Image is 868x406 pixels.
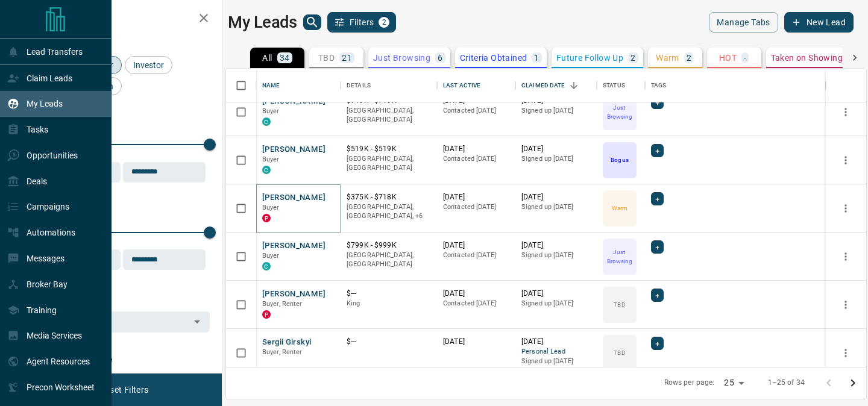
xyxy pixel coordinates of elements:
div: condos.ca [262,117,271,126]
p: Signed up [DATE] [521,202,591,212]
p: $519K - $519K [347,144,431,154]
p: [DATE] [443,240,509,251]
button: Go to next page [841,371,865,395]
p: [DATE] [443,289,509,299]
button: more [837,103,855,121]
p: Just Browsing [604,103,635,121]
p: [DATE] [521,289,591,299]
div: Last Active [437,69,515,102]
p: Signed up [DATE] [521,357,591,366]
button: more [837,344,855,362]
span: + [655,241,659,253]
p: [DATE] [443,337,509,347]
div: Tags [651,69,667,102]
button: more [837,151,855,169]
p: King [347,299,431,308]
button: [PERSON_NAME] [262,289,325,300]
button: [PERSON_NAME] [262,240,325,252]
p: [GEOGRAPHIC_DATA], [GEOGRAPHIC_DATA] [347,251,431,269]
h1: My Leads [228,13,297,32]
p: [DATE] [521,144,591,154]
p: [GEOGRAPHIC_DATA], [GEOGRAPHIC_DATA] [347,154,431,173]
p: HOT [719,54,737,62]
button: Open [189,313,206,330]
div: property.ca [262,214,271,222]
div: + [651,144,664,157]
button: Reset Filters [92,379,156,400]
div: condos.ca [262,166,271,174]
p: TBD [614,348,625,357]
div: + [651,240,664,254]
button: [PERSON_NAME] [262,144,325,155]
p: Rows per page: [664,378,715,388]
button: Sergii Girskyi [262,337,311,348]
span: + [655,96,659,108]
p: Signed up [DATE] [521,299,591,308]
span: + [655,145,659,157]
p: Signed up [DATE] [521,251,591,260]
div: + [651,96,664,109]
p: Bogus [611,155,628,164]
p: $375K - $718K [347,192,431,202]
p: Contacted [DATE] [443,251,509,260]
p: Signed up [DATE] [521,154,591,164]
button: [PERSON_NAME] [262,192,325,204]
div: + [651,337,664,350]
p: Just Browsing [604,248,635,266]
p: $--- [347,289,431,299]
div: Last Active [443,69,480,102]
p: 21 [342,54,352,62]
span: + [655,193,659,205]
p: 2 [687,54,691,62]
span: + [655,337,659,349]
p: Warm [612,204,627,213]
button: New Lead [784,12,854,33]
p: TBD [318,54,335,62]
div: Details [341,69,437,102]
span: Investor [129,60,168,70]
p: Contacted [DATE] [443,106,509,116]
p: Just Browsing [373,54,430,62]
div: 25 [719,374,748,392]
button: more [837,248,855,266]
button: Sort [565,77,582,94]
p: TBD [614,300,625,309]
span: Buyer, Renter [262,348,303,356]
button: search button [303,14,321,30]
p: 1–25 of 34 [768,378,805,388]
div: Tags [645,69,826,102]
span: Buyer [262,252,280,260]
div: Name [256,69,341,102]
p: [GEOGRAPHIC_DATA], [GEOGRAPHIC_DATA] [347,106,431,125]
p: Future Follow Up [556,54,623,62]
button: more [837,199,855,217]
p: Criteria Obtained [460,54,527,62]
p: Gloucester, Kanata, Orleans, Scarborough, Niagara Falls, Ottawa [347,202,431,221]
p: Contacted [DATE] [443,299,509,308]
p: - [744,54,746,62]
p: 1 [534,54,539,62]
div: Investor [125,56,172,74]
p: [DATE] [521,337,591,347]
h2: Filters [39,12,210,27]
span: Buyer [262,204,280,211]
p: [DATE] [521,192,591,202]
span: Buyer [262,155,280,163]
p: 2 [631,54,635,62]
span: Personal Lead [521,347,591,357]
span: + [655,289,659,301]
div: Status [597,69,645,102]
span: 2 [380,18,388,27]
p: Contacted [DATE] [443,202,509,212]
p: [DATE] [443,192,509,202]
p: Warm [656,54,679,62]
div: Name [262,69,280,102]
button: more [837,296,855,314]
p: Taken on Showings [771,54,848,62]
div: + [651,192,664,205]
span: Buyer [262,107,280,115]
div: property.ca [262,310,271,319]
p: Signed up [DATE] [521,106,591,116]
p: $799K - $999K [347,240,431,251]
button: Filters2 [327,12,397,33]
